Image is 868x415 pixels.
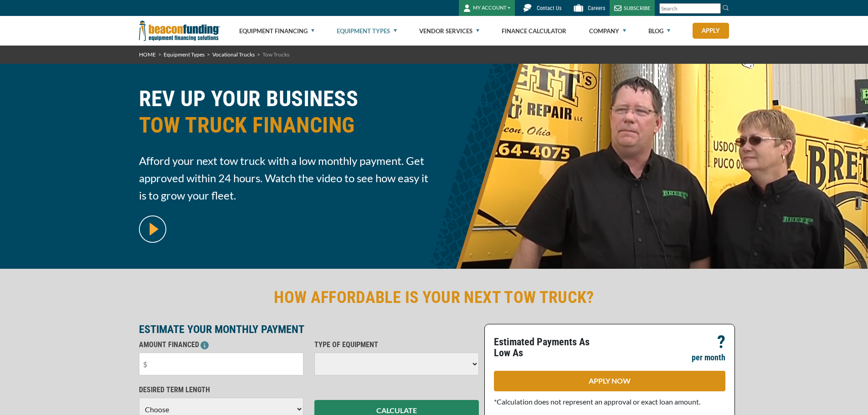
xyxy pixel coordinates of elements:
img: Beacon Funding Corporation logo [139,16,220,46]
img: Search [722,4,729,11]
a: Equipment Financing [239,16,314,46]
p: AMOUNT FINANCED [139,339,303,350]
span: TOW TRUCK FINANCING [139,112,429,138]
input: $ [139,353,303,375]
a: Equipment Types [164,51,205,58]
a: HOME [139,51,156,58]
p: TYPE OF EQUIPMENT [314,339,479,350]
span: Tow Trucks [262,51,289,58]
a: Vendor Services [419,16,479,46]
a: Vocational Trucks [212,51,255,58]
a: Equipment Types [337,16,397,46]
input: Search [659,3,721,14]
span: Contact Us [537,5,561,11]
a: Blog [648,16,670,46]
p: ? [717,337,725,348]
h2: HOW AFFORDABLE IS YOUR NEXT TOW TRUCK? [139,287,729,308]
a: Apply [693,23,729,39]
p: ESTIMATE YOUR MONTHLY PAYMENT [139,324,479,335]
a: APPLY NOW [494,371,725,391]
a: Company [589,16,626,46]
a: Finance Calculator [502,16,566,46]
a: Clear search text [711,5,719,12]
p: DESIRED TERM LENGTH [139,384,303,395]
h1: REV UP YOUR BUSINESS [139,86,429,145]
span: *Calculation does not represent an approval or exact loan amount. [494,397,700,406]
p: Estimated Payments As Low As [494,337,604,359]
span: Afford your next tow truck with a low monthly payment. Get approved within 24 hours. Watch the vi... [139,152,429,204]
span: Careers [588,5,605,11]
p: per month [692,352,725,363]
img: video modal pop-up play button [139,215,166,243]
